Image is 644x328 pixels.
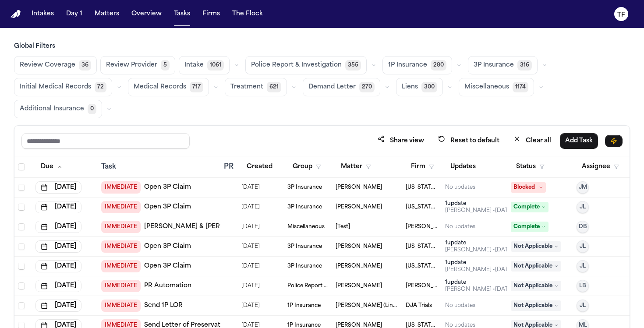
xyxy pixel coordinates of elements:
[18,263,25,270] span: Select row
[101,181,141,194] span: IMMEDIATE
[241,201,260,213] span: 6/4/2025, 10:51:01 PM
[184,61,204,70] span: Intake
[580,243,586,250] span: JL
[241,280,260,292] span: 7/8/2025, 11:44:17 AM
[144,262,191,271] a: Open 3P Claim
[18,184,25,191] span: Select row
[144,183,191,192] a: Open 3P Claim
[287,159,326,175] button: Group
[445,279,513,286] div: 1 update
[95,82,106,92] span: 72
[101,221,141,233] span: IMMEDIATE
[251,61,342,70] span: Police Report & Investigation
[445,207,513,214] div: Last updated by Adam Franck at 6/22/2025, 9:28:31 AM
[287,302,321,309] span: 1P Insurance
[517,60,532,71] span: 316
[287,223,325,230] span: Miscellaneous
[577,300,589,312] button: JL
[336,282,382,289] span: Leana Snow
[128,78,209,96] button: Medical Records717
[577,181,589,194] button: JM
[445,200,513,207] div: 1 update
[229,6,266,22] a: The Flock
[577,240,589,253] button: JL
[20,105,84,113] span: Additional Insurance
[199,6,223,22] button: Firms
[579,223,587,230] span: DB
[35,280,81,292] button: [DATE]
[577,280,589,292] button: LB
[468,56,538,74] button: 3P Insurance316
[464,83,509,92] span: Miscellaneous
[579,282,586,289] span: LB
[396,78,443,96] button: Liens300
[28,6,57,22] button: Intakes
[445,266,513,273] div: Last updated by Julie Lopez at 8/13/2025, 3:33:09 PM
[445,184,475,191] div: No updates
[63,6,86,22] button: Day 1
[101,280,141,292] span: IMMEDIATE
[287,184,322,191] span: 3P Insurance
[101,201,141,213] span: IMMEDIATE
[511,182,546,193] span: Blocked
[605,135,623,147] button: Immediate Task
[287,263,322,270] span: 3P Insurance
[445,259,513,266] div: 1 update
[230,83,263,92] span: Treatment
[511,202,548,212] span: Complete
[474,61,514,70] span: 3P Insurance
[388,61,427,70] span: 1P Insurance
[577,221,589,233] button: DB
[241,300,260,312] span: 8/6/2025, 8:38:34 AM
[511,300,561,311] span: Not Applicable
[241,221,260,233] span: 7/11/2025, 9:29:17 AM
[207,60,224,71] span: 1061
[336,263,382,270] span: Marlon Westbrook
[459,78,534,96] button: Miscellaneous1174
[100,56,175,74] button: Review Provider5
[303,78,380,96] button: Demand Letter270
[287,204,322,211] span: 3P Insurance
[170,6,194,22] button: Tasks
[359,82,375,92] span: 270
[513,82,528,92] span: 1174
[511,281,561,291] span: Not Applicable
[560,133,598,149] button: Add Task
[79,60,91,71] span: 36
[421,82,437,92] span: 300
[224,162,234,172] div: PR
[445,247,513,254] div: Last updated by Julie Lopez at 8/20/2025, 10:22:43 AM
[35,260,81,272] button: [DATE]
[241,159,278,175] button: Created
[161,60,170,71] span: 5
[580,204,586,211] span: JL
[14,78,112,96] button: Initial Medical Records72
[18,243,25,250] span: Select row
[14,56,97,74] button: Review Coverage36
[336,223,350,230] span: [Test]
[577,260,589,272] button: JL
[14,100,102,118] button: Additional Insurance0
[35,300,81,312] button: [DATE]
[577,201,589,213] button: JL
[20,61,75,70] span: Review Coverage
[580,302,586,309] span: JL
[577,159,624,175] button: Assignee
[128,6,165,22] a: Overview
[445,240,513,247] div: 1 update
[267,82,281,92] span: 621
[18,302,25,309] span: Select row
[511,222,548,232] span: Complete
[617,12,625,18] text: TF
[336,204,382,211] span: Marcus Flowers
[241,240,260,253] span: 8/6/2025, 12:22:12 PM
[406,159,439,175] button: Firm
[101,162,217,172] div: Task
[580,263,586,270] span: JL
